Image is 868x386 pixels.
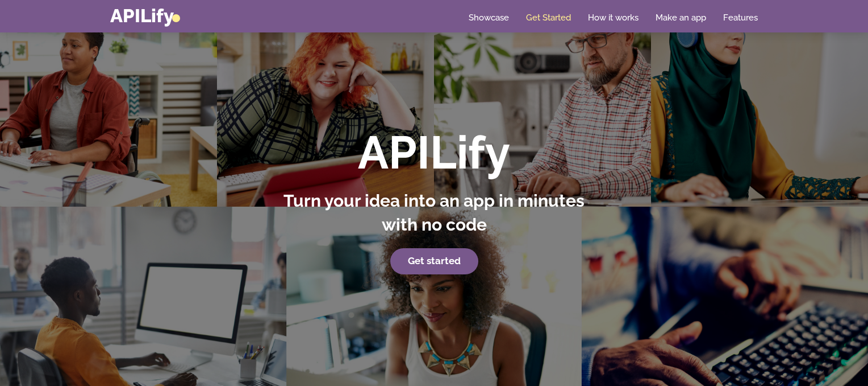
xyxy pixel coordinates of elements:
[656,12,706,23] a: Make an app
[723,12,758,23] a: Features
[408,255,461,266] strong: Get started
[526,12,571,23] a: Get Started
[390,248,478,274] a: Get started
[283,191,585,235] strong: Turn your idea into an app in minutes with no code
[358,126,510,179] strong: APILify
[110,5,180,27] a: APILify
[588,12,639,23] a: How it works
[469,12,509,23] a: Showcase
